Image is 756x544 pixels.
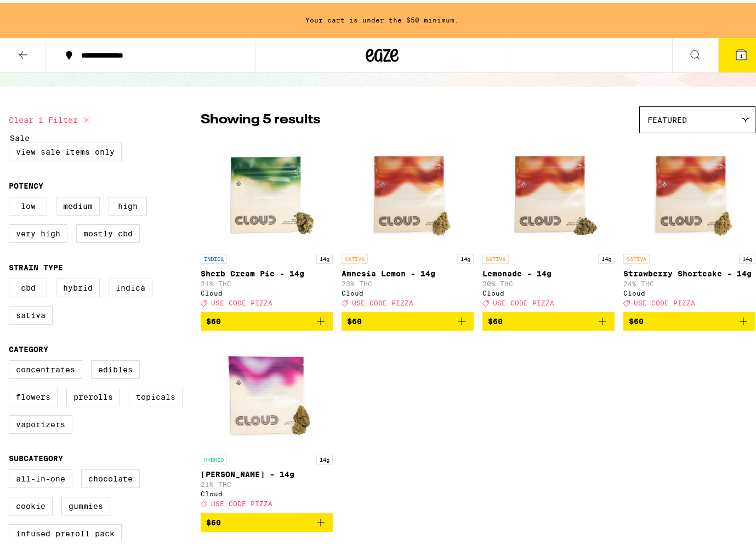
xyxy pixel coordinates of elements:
button: Clear 1 filter [9,104,93,131]
p: 23% THC [342,277,474,285]
span: $60 [629,314,644,323]
span: USE CODE PIZZA [211,297,272,304]
p: HYBRID [201,452,227,462]
legend: Subcategory [9,451,63,460]
span: 1 [740,50,743,56]
label: Low [9,194,47,213]
p: 14g [316,452,333,462]
label: Very High [9,222,67,240]
img: Cloud - Amnesia Lemon - 14g [353,136,463,246]
label: Gummies [61,494,110,513]
a: Open page for Amnesia Lemon - 14g from Cloud [342,136,474,309]
label: Hybrid [56,276,100,294]
button: Add to bag [623,309,755,328]
img: Cloud - Strawberry Shortcake - 14g [635,136,744,246]
button: Add to bag [201,511,333,529]
span: USE CODE PIZZA [211,498,272,505]
p: 20% THC [482,277,615,285]
span: USE CODE PIZZA [634,297,695,304]
div: Cloud [342,287,474,294]
legend: Sale [9,131,31,140]
div: Cloud [482,287,615,294]
p: Lemonade - 14g [482,267,615,275]
p: 14g [739,251,755,261]
a: Open page for Strawberry Shortcake - 14g from Cloud [623,136,755,309]
label: Prerolls [66,385,120,404]
a: Open page for Lemonade - 14g from Cloud [482,136,615,309]
button: Add to bag [342,309,474,328]
label: Cookie [9,494,53,513]
p: Amnesia Lemon - 14g [342,267,474,275]
span: USE CODE PIZZA [493,297,554,304]
span: $60 [206,515,221,524]
label: Medium [56,194,100,213]
legend: Potency [9,179,43,188]
span: $60 [347,314,362,323]
p: Showing 5 results [201,108,320,127]
p: 14g [598,251,615,261]
label: Edibles [91,358,140,376]
div: Cloud [623,287,755,294]
p: 14g [316,251,333,261]
label: Concentrates [9,358,82,376]
span: Featured [647,113,687,122]
span: $60 [488,314,503,323]
p: SATIVA [482,251,509,261]
label: All-In-One [9,467,72,485]
button: Add to bag [482,309,615,328]
div: Cloud [201,287,333,294]
label: Sativa [9,303,53,322]
p: [PERSON_NAME] - 14g [201,467,333,476]
p: 21% THC [201,478,333,485]
legend: Strain Type [9,260,63,269]
p: Strawberry Shortcake - 14g [623,267,755,275]
button: Add to bag [201,309,333,328]
span: USE CODE PIZZA [352,297,413,304]
label: Infused Preroll Pack [9,522,122,540]
legend: Category [9,342,48,351]
a: Open page for Sherb Cream Pie - 14g from Cloud [201,136,333,309]
label: Vaporizers [9,412,72,431]
label: Flowers [9,385,58,404]
img: Cloud - Runtz - 14g [212,337,322,446]
div: Cloud [201,488,333,495]
label: Topicals [129,385,183,404]
p: 21% THC [201,277,333,285]
p: 24% THC [623,277,755,285]
img: Cloud - Lemonade - 14g [494,136,604,246]
span: $60 [206,314,221,323]
p: SATIVA [623,251,650,261]
p: INDICA [201,251,227,261]
p: 14g [457,251,474,261]
label: View Sale Items Only [9,140,122,158]
label: Indica [109,276,152,294]
label: Mostly CBD [76,222,140,240]
p: Sherb Cream Pie - 14g [201,267,333,275]
label: High [109,194,147,213]
label: Chocolate [81,467,140,485]
p: SATIVA [342,251,368,261]
a: Open page for Runtz - 14g from Cloud [201,337,333,510]
label: CBD [9,276,47,294]
img: Cloud - Sherb Cream Pie - 14g [212,136,322,246]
